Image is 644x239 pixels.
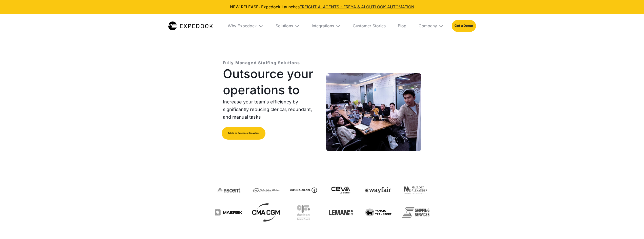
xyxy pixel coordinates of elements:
div: Solutions [276,23,293,28]
a: Customer Stories [349,14,390,38]
a: FREIGHT AI AGENTS - FREYA & AI OUTLOOK AUTOMATION [300,4,414,9]
a: Blog [394,14,410,38]
div: Integrations [312,23,334,28]
div: NEW RELEASE: Expedock Launches [4,4,640,10]
h1: Outsource your operations to [223,66,318,98]
a: Talk to an Expedock Consultant [222,127,265,140]
a: Get a Demo [452,20,476,32]
p: Increase your team's efficiency by significantly reducing clerical, redundant, and manual tasks [223,98,318,121]
div: Why Expedock [228,23,257,28]
div: Company [419,23,437,28]
p: Fully Managed Staffing Solutions [223,60,300,66]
